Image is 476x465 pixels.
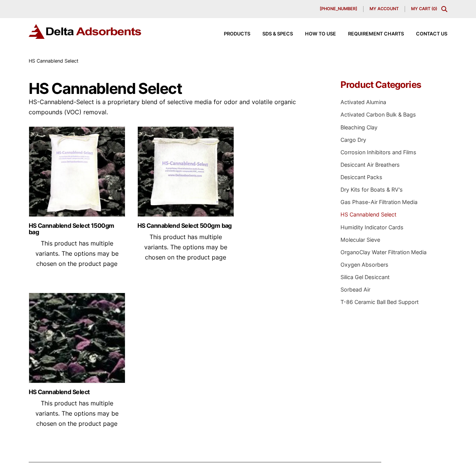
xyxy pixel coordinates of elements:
[340,99,386,105] a: Activated Alumina
[404,32,447,37] a: Contact Us
[320,7,357,11] span: [PHONE_NUMBER]
[340,174,382,180] a: Desiccant Packs
[340,236,380,243] a: Molecular Sieve
[348,32,404,37] span: Requirement Charts
[364,6,405,12] a: My account
[29,58,79,64] span: HS Cannablend Select
[370,7,399,11] span: My account
[340,299,419,305] a: T-86 Ceramic Ball Bed Support
[340,149,416,155] a: Corrosion Inhibitors and Films
[29,389,125,395] a: HS Cannablend Select
[340,224,404,230] a: Humidity Indicator Cards
[340,249,427,255] a: OrganoClay Water Filtration Media
[340,111,416,118] a: Activated Carbon Bulk & Bags
[340,186,403,193] a: Dry Kits for Boats & RV's
[340,261,388,268] a: Oxygen Absorbers
[293,32,336,37] a: How to Use
[305,32,336,37] span: How to Use
[224,32,250,37] span: Products
[336,32,404,37] a: Requirement Charts
[35,239,119,267] span: This product has multiple variants. The options may be chosen on the product page
[411,6,437,11] a: My Cart (0)
[340,137,366,143] a: Cargo Dry
[314,6,364,12] a: [PHONE_NUMBER]
[29,97,320,117] p: HS-Cannablend-Select is a proprietary blend of selective media for odor and volatile organic comp...
[433,6,436,11] span: 0
[441,6,447,12] div: Toggle Modal Content
[340,274,390,280] a: Silica Gel Desiccant
[29,80,320,97] h1: HS Cannablend Select
[29,223,125,235] a: HS Cannablend Select 1500gm bag
[416,32,447,37] span: Contact Us
[340,199,417,205] a: Gas Phase-Air Filtration Media
[340,211,396,218] a: HS Cannablend Select
[29,24,142,39] img: Delta Adsorbents
[212,32,250,37] a: Products
[340,80,447,89] h4: Product Categories
[137,223,234,229] a: HS Cannablend Select 500gm bag
[340,124,377,130] a: Bleaching Clay
[35,399,119,427] span: This product has multiple variants. The options may be chosen on the product page
[144,233,227,261] span: This product has multiple variants. The options may be chosen on the product page
[250,32,293,37] a: SDS & SPECS
[340,286,370,293] a: Sorbead Air
[340,161,400,168] a: Desiccant Air Breathers
[262,32,293,37] span: SDS & SPECS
